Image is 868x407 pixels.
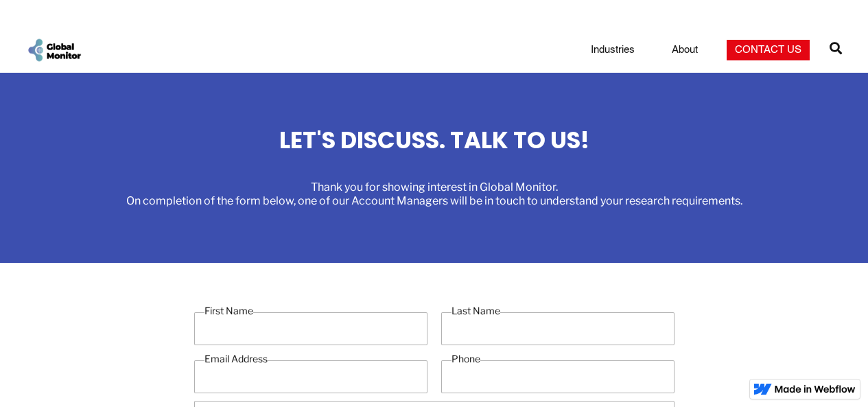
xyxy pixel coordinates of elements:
[26,37,82,62] a: home
[451,304,500,318] label: Last Name
[204,352,268,366] label: Email Address
[279,124,589,156] strong: LET'S DISCUSS. TALK TO US!
[727,40,810,60] a: Contact Us
[664,43,706,57] a: About
[583,43,643,57] a: Industries
[451,352,480,366] label: Phone
[830,38,842,58] span: 
[204,304,253,318] label: First Name
[126,181,742,208] div: Thank you for showing interest in Global Monitor. On completion of the form below, one of our Acc...
[830,36,842,64] a: 
[775,385,856,393] img: Made in Webflow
